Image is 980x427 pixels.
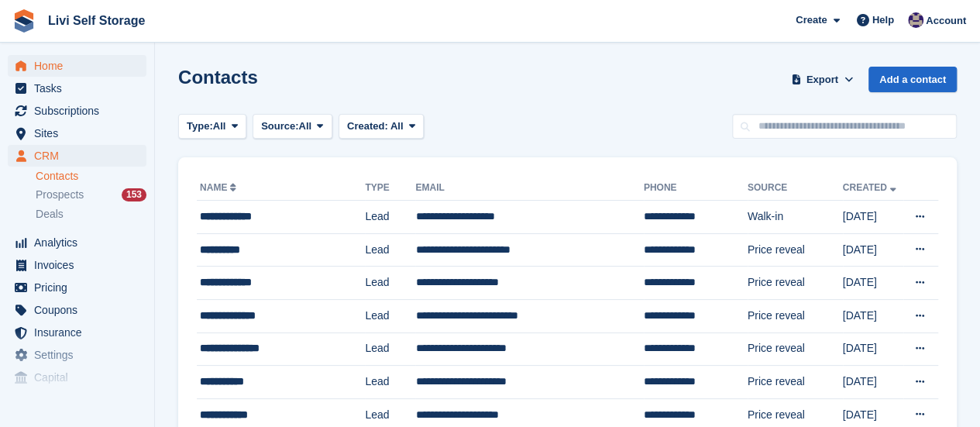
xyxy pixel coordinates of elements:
span: Invoices [34,254,127,276]
span: Account [926,13,966,29]
a: menu [8,277,146,298]
a: menu [8,322,146,343]
span: All [213,119,226,134]
td: Lead [365,201,415,234]
a: menu [8,55,146,77]
td: Lead [365,299,415,332]
td: [DATE] [843,366,903,399]
span: Analytics [34,232,127,253]
span: All [299,119,312,134]
td: Price reveal [748,299,843,332]
a: menu [8,367,146,388]
th: Email [415,176,643,201]
td: [DATE] [843,267,903,300]
td: Lead [365,332,415,366]
span: CRM [34,145,127,167]
span: Created: [347,120,388,132]
td: Price reveal [748,366,843,399]
h1: Contacts [178,67,258,88]
span: Type: [187,119,213,134]
span: Coupons [34,299,127,321]
a: Deals [36,206,146,222]
span: Insurance [34,322,127,343]
span: Home [34,55,127,77]
td: [DATE] [843,299,903,332]
th: Type [365,176,415,201]
span: Tasks [34,77,127,99]
span: Capital [34,367,127,388]
a: Contacts [36,169,146,184]
a: Name [200,182,239,193]
img: stora-icon-8386f47178a22dfd0bd8f6a31ec36ba5ce8667c1dd55bd0f319d3a0aa187defe.svg [12,9,36,33]
a: menu [8,299,146,321]
span: Source: [261,119,298,134]
a: menu [8,254,146,276]
a: menu [8,232,146,253]
button: Created: All [339,114,424,139]
td: Price reveal [748,332,843,366]
td: [DATE] [843,332,903,366]
span: Sites [34,122,127,144]
button: Export [788,67,856,92]
a: Add a contact [868,67,957,92]
span: Subscriptions [34,100,127,122]
button: Type: All [178,114,246,139]
a: Prospects 153 [36,187,146,203]
span: Create [796,12,827,28]
span: Prospects [36,188,84,202]
span: Deals [36,207,64,222]
div: 153 [122,188,146,201]
img: Jim [908,12,923,28]
a: menu [8,122,146,144]
td: Walk-in [748,201,843,234]
a: menu [8,77,146,99]
span: Help [872,12,894,28]
span: Pricing [34,277,127,298]
td: Lead [365,233,415,267]
td: Price reveal [748,233,843,267]
td: Price reveal [748,267,843,300]
th: Source [748,176,843,201]
a: menu [8,145,146,167]
a: menu [8,344,146,366]
button: Source: All [253,114,332,139]
td: Lead [365,267,415,300]
a: menu [8,100,146,122]
a: Created [843,182,899,193]
a: Livi Self Storage [42,8,151,33]
td: Lead [365,366,415,399]
span: Settings [34,344,127,366]
td: [DATE] [843,201,903,234]
th: Phone [644,176,748,201]
td: [DATE] [843,233,903,267]
span: All [390,120,404,132]
span: Export [806,72,838,88]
